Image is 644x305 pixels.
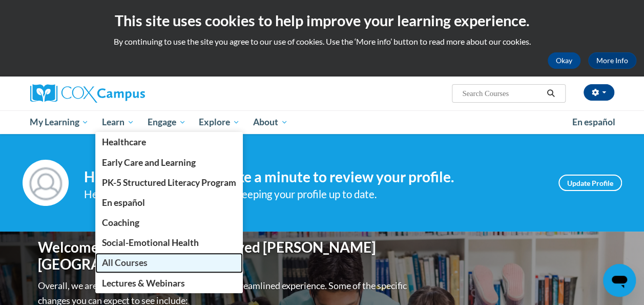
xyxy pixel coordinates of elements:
[102,137,146,147] span: Healthcare
[102,197,145,208] span: En español
[23,110,622,134] div: Main menu
[148,116,186,128] span: Engage
[95,273,243,293] a: Lectures & Webinars
[548,52,580,69] button: Okay
[84,186,543,203] div: Help improve your experience by keeping your profile up to date.
[102,237,199,248] span: Social-Emotional Health
[102,116,134,128] span: Learn
[95,173,243,193] a: PK-5 Structured Literacy Program
[95,110,141,134] a: Learn
[588,52,636,69] a: More Info
[558,175,622,191] a: Update Profile
[30,84,215,103] a: Cox Campus
[141,110,193,134] a: Engage
[23,160,69,206] img: Profile Image
[584,84,614,101] button: Account Settings
[95,213,243,233] a: Coaching
[461,87,543,100] input: Search Courses
[102,278,185,289] span: Lectures & Webinars
[199,116,240,128] span: Explore
[30,116,89,128] span: My Learning
[102,257,148,268] span: All Courses
[84,168,543,186] h4: Hi [PERSON_NAME]! Take a minute to review your profile.
[95,233,243,253] a: Social-Emotional Health
[102,157,196,168] span: Early Care and Learning
[8,36,636,47] p: By continuing to use the site you agree to our use of cookies. Use the ‘More info’ button to read...
[30,84,145,103] img: Cox Campus
[95,253,243,273] a: All Courses
[253,116,288,128] span: About
[38,239,409,273] h1: Welcome to the new and improved [PERSON_NAME][GEOGRAPHIC_DATA]
[95,132,243,152] a: Healthcare
[102,217,139,228] span: Coaching
[95,153,243,173] a: Early Care and Learning
[102,177,236,188] span: PK-5 Structured Literacy Program
[546,90,555,98] i: 
[572,117,615,127] span: En español
[566,111,622,133] a: En español
[603,264,636,297] iframe: Button to launch messaging window
[24,110,96,134] a: My Learning
[246,110,295,134] a: About
[8,10,636,31] h2: This site uses cookies to help improve your learning experience.
[95,193,243,213] a: En español
[543,87,558,100] button: Search
[192,110,246,134] a: Explore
